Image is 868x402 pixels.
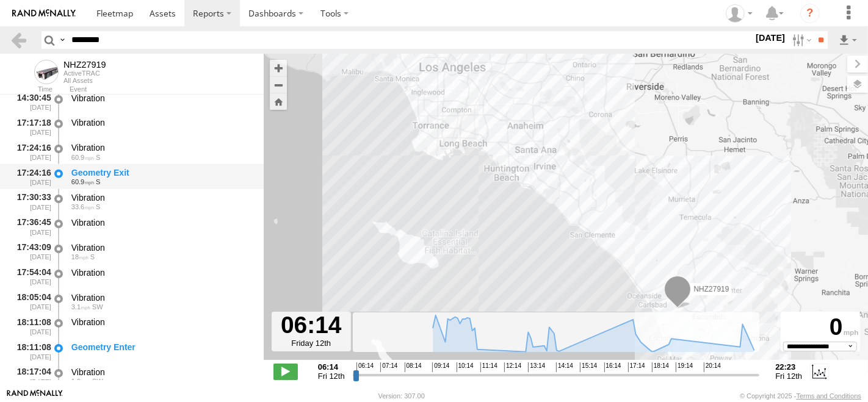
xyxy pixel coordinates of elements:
span: 14:14 [556,362,573,372]
div: NHZ27919 - View Asset History [63,60,106,70]
span: Fri 12th Sep 2025 [318,371,345,381]
div: Vibration [71,217,252,228]
span: 33.6 [71,203,94,210]
span: 17:14 [628,362,645,372]
div: Vibration [71,292,252,303]
div: 17:43:09 [DATE] [10,240,52,263]
span: Heading: 172 [90,253,95,260]
span: 60.9 [71,178,94,185]
div: Vibration [71,117,252,128]
span: 16:14 [604,362,621,372]
span: Heading: 172 [96,178,100,185]
div: 17:17:18 [DATE] [10,116,52,138]
span: 3.1 [71,303,90,310]
span: 07:14 [380,362,397,372]
div: 17:36:45 [DATE] [10,215,52,238]
span: 60.9 [71,154,94,161]
label: [DATE] [753,31,787,45]
div: Geometry Exit [71,167,252,178]
div: 17:54:04 [DATE] [10,265,52,288]
div: Vibration [71,93,252,104]
div: Zulema McIntosch [722,4,757,23]
div: ActiveTRAC [63,70,106,77]
div: All Assets [63,77,106,84]
div: 17:24:16 [DATE] [10,141,52,163]
div: 0 [783,314,858,342]
span: Heading: 189 [96,203,100,210]
span: 11:14 [480,362,497,372]
div: 17:24:16 [DATE] [10,165,52,188]
label: Export results as... [837,31,858,49]
span: Heading: 220 [92,378,103,385]
span: 18 [71,253,89,260]
label: Search Filter Options [787,31,814,49]
span: 20:14 [704,362,721,372]
div: Geometry Enter [71,342,252,353]
img: rand-logo.svg [12,9,76,18]
div: © Copyright 2025 - [740,392,861,400]
div: 18:05:04 [DATE] [10,290,52,313]
div: Vibration [71,142,252,153]
a: Terms and Conditions [797,392,861,400]
span: 09:14 [432,362,449,372]
div: 14:30:45 [DATE] [10,91,52,113]
strong: 06:14 [318,362,345,371]
span: 19:14 [676,362,693,372]
strong: 22:23 [775,362,802,371]
span: 08:14 [405,362,422,372]
button: Zoom in [270,60,287,76]
span: 13:14 [528,362,545,372]
div: Vibration [71,267,252,278]
span: 18:14 [652,362,669,372]
span: Heading: 242 [92,303,103,310]
span: Fri 12th Sep 2025 [775,371,802,381]
div: Time [10,87,52,93]
a: Back to previous Page [10,31,27,49]
i: ? [800,4,820,23]
span: 1.9 [71,378,90,385]
div: 18:17:04 [DATE] [10,365,52,387]
a: Visit our Website [7,390,63,402]
div: Vibration [71,192,252,203]
button: Zoom out [270,76,287,93]
span: 06:14 [356,362,374,372]
button: Zoom Home [270,93,287,110]
span: 10:14 [457,362,474,372]
div: Version: 307.00 [378,392,425,400]
div: Vibration [71,317,252,328]
span: NHZ27919 [693,285,729,293]
span: 15:14 [580,362,597,372]
span: 12:14 [504,362,521,372]
div: 18:11:08 [DATE] [10,315,52,338]
div: Vibration [71,367,252,378]
div: 18:11:08 [DATE] [10,340,52,362]
div: 17:30:33 [DATE] [10,190,52,213]
span: Heading: 172 [96,154,100,161]
label: Search Query [57,31,67,49]
div: Vibration [71,242,252,253]
label: Play/Stop [273,364,298,379]
div: Event [70,87,264,93]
